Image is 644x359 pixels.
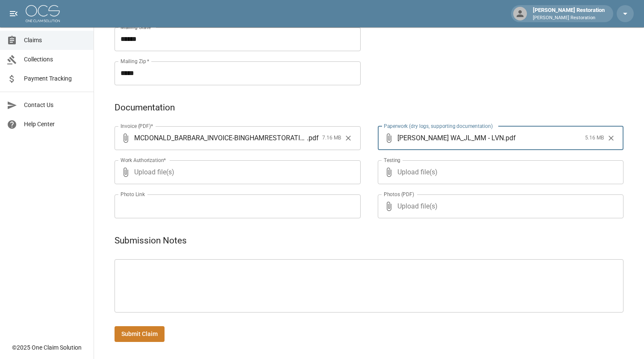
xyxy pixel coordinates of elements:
[121,23,154,31] label: Mailing State
[24,36,87,45] span: Claims
[121,58,150,65] label: Mailing Zip
[5,5,22,22] button: open drawer
[121,191,145,198] label: Photo Link
[384,156,400,164] label: Testing
[26,5,60,22] img: ocs-logo-white-transparent.png
[342,132,355,145] button: Clear
[134,160,338,184] span: Upload file(s)
[24,120,87,129] span: Help Center
[384,122,493,130] label: Paperwork (dry logs, supporting documentation)
[533,14,605,22] p: [PERSON_NAME] Restoration
[529,6,608,21] div: [PERSON_NAME] Restoration
[307,133,319,143] span: . pdf
[24,74,87,83] span: Payment Tracking
[322,134,341,142] span: 7.16 MB
[24,101,87,110] span: Contact Us
[585,134,604,142] span: 5.16 MB
[134,133,307,143] span: MCDONALD_BARBARA_INVOICE-BINGHAMRESTORATION-LVN
[24,55,87,64] span: Collections
[12,343,82,352] div: © 2025 One Claim Solution
[397,160,601,184] span: Upload file(s)
[384,191,414,198] label: Photos (PDF)
[121,156,166,164] label: Work Authorization*
[397,133,504,143] span: [PERSON_NAME] WA_JL_MM - LVN
[504,133,516,143] span: . pdf
[121,122,153,130] label: Invoice (PDF)*
[397,194,601,218] span: Upload file(s)
[605,132,618,145] button: Clear
[115,326,165,342] button: Submit Claim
